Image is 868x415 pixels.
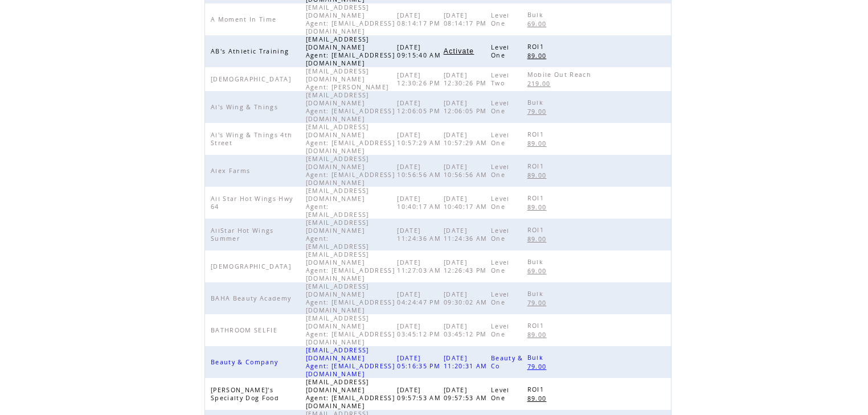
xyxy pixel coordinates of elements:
a: 89.00 [527,138,552,148]
span: [DEMOGRAPHIC_DATA] [211,75,294,83]
span: Alex Farms [211,167,253,175]
span: Level One [491,322,510,338]
a: 89.00 [527,170,552,180]
span: A Moment In Time [211,15,279,23]
span: [DEMOGRAPHIC_DATA] [211,262,294,270]
span: [DATE] 11:20:31 AM [444,354,490,370]
span: [DATE] 11:24:36 AM [444,227,490,243]
span: 89.00 [527,139,550,147]
a: 79.00 [527,106,552,116]
span: 219.00 [527,80,554,88]
span: [DATE] 09:57:53 AM [397,386,444,402]
a: 79.00 [527,361,552,371]
span: [DATE] 12:06:05 PM [397,99,443,115]
span: ROI1 [527,385,547,393]
span: Beauty & Company [211,358,281,366]
span: Mobile Out Reach [527,71,594,79]
span: [EMAIL_ADDRESS][DOMAIN_NAME] Agent: [EMAIL_ADDRESS] [306,219,372,250]
span: [EMAIL_ADDRESS][DOMAIN_NAME] Agent: [EMAIL_ADDRESS][DOMAIN_NAME] [306,282,395,314]
a: 219.00 [527,79,556,88]
span: BAHA Beauty Academy [211,294,294,302]
span: Level One [491,131,510,147]
a: 89.00 [527,234,552,244]
span: [EMAIL_ADDRESS][DOMAIN_NAME] Agent: [PERSON_NAME] [306,67,392,91]
span: [DATE] 12:30:26 PM [397,71,443,87]
span: [EMAIL_ADDRESS][DOMAIN_NAME] Agent: [EMAIL_ADDRESS][DOMAIN_NAME] [306,250,395,282]
span: [EMAIL_ADDRESS][DOMAIN_NAME] Agent: [EMAIL_ADDRESS][DOMAIN_NAME] [306,155,395,187]
span: AB's Athletic Training [211,47,292,55]
span: [DATE] 05:16:35 PM [397,354,443,370]
span: Level One [491,99,510,115]
span: [DATE] 10:57:29 AM [397,131,444,147]
span: ROI1 [527,130,547,138]
span: ROI1 [527,194,547,202]
span: [DATE] 04:24:47 PM [397,290,443,306]
span: ROI1 [527,322,547,330]
a: 89.00 [527,202,552,212]
span: BATHROOM SELFIE [211,326,280,334]
span: Bulk [527,290,546,298]
span: Al's Wing & Things [211,103,281,111]
a: 79.00 [527,298,552,307]
span: 69.00 [527,20,550,28]
span: [EMAIL_ADDRESS][DOMAIN_NAME] Agent: [EMAIL_ADDRESS][DOMAIN_NAME] [306,346,395,378]
span: Level One [491,290,510,306]
span: [DATE] 12:26:43 PM [444,258,490,274]
span: 89.00 [527,52,550,60]
span: [DATE] 12:06:05 PM [444,99,490,115]
a: Activate [444,48,474,55]
span: Level One [491,43,510,59]
span: [EMAIL_ADDRESS][DOMAIN_NAME] Agent: [EMAIL_ADDRESS][DOMAIN_NAME] [306,35,395,67]
span: Level One [491,11,510,27]
span: ROI1 [527,162,547,170]
span: Bulk [527,354,546,361]
span: 89.00 [527,235,550,243]
span: ROI1 [527,43,547,51]
span: [DATE] 10:56:56 AM [444,163,490,179]
span: Bulk [527,11,546,19]
span: [EMAIL_ADDRESS][DOMAIN_NAME] Agent: [EMAIL_ADDRESS][DOMAIN_NAME] [306,314,395,346]
span: Level One [491,227,510,243]
span: [EMAIL_ADDRESS][DOMAIN_NAME] Agent: [EMAIL_ADDRESS][DOMAIN_NAME] [306,91,395,123]
a: 69.00 [527,19,552,28]
span: Level One [491,386,510,402]
a: 69.00 [527,266,552,276]
span: Beauty & Co [491,354,523,370]
span: [DATE] 08:14:17 PM [397,11,443,27]
span: 79.00 [527,299,550,307]
a: 89.00 [527,51,552,60]
span: [DATE] 12:30:26 PM [444,71,490,87]
span: [EMAIL_ADDRESS][DOMAIN_NAME] Agent: [EMAIL_ADDRESS][DOMAIN_NAME] [306,378,395,410]
span: Level One [491,258,510,274]
span: [DATE] 10:40:17 AM [444,195,490,211]
span: 89.00 [527,203,550,211]
span: Bulk [527,258,546,266]
span: All Star Hot Wings Hwy 64 [211,195,293,211]
span: [DATE] 11:27:03 AM [397,258,444,274]
span: 79.00 [527,108,550,116]
span: 69.00 [527,267,550,275]
span: [DATE] 10:56:56 AM [397,163,444,179]
a: 89.00 [527,393,552,403]
span: Al's Wing & Things 4th Street [211,131,292,147]
span: Level One [491,163,510,179]
span: ROI1 [527,226,547,234]
span: [DATE] 09:15:40 AM [397,43,444,59]
span: 89.00 [527,395,550,402]
span: AllStar Hot Wings Summer [211,227,274,243]
span: Level One [491,195,510,211]
span: [DATE] 10:57:29 AM [444,131,490,147]
span: Level Two [491,71,510,87]
span: [DATE] 09:57:53 AM [444,386,490,402]
span: [EMAIL_ADDRESS][DOMAIN_NAME] Agent: [EMAIL_ADDRESS] [306,187,372,219]
span: [EMAIL_ADDRESS][DOMAIN_NAME] Agent: [EMAIL_ADDRESS][DOMAIN_NAME] [306,123,395,155]
span: [PERSON_NAME]'s Specialty Dog Food [211,386,282,402]
span: 89.00 [527,171,550,179]
span: [DATE] 03:45:12 PM [444,322,490,338]
span: [DATE] 11:24:36 AM [397,227,444,243]
a: 89.00 [527,330,552,339]
span: [DATE] 09:30:02 AM [444,290,490,306]
span: [DATE] 03:45:12 PM [397,322,443,338]
span: [EMAIL_ADDRESS][DOMAIN_NAME] Agent: [EMAIL_ADDRESS][DOMAIN_NAME] [306,3,395,35]
span: [DATE] 08:14:17 PM [444,11,490,27]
